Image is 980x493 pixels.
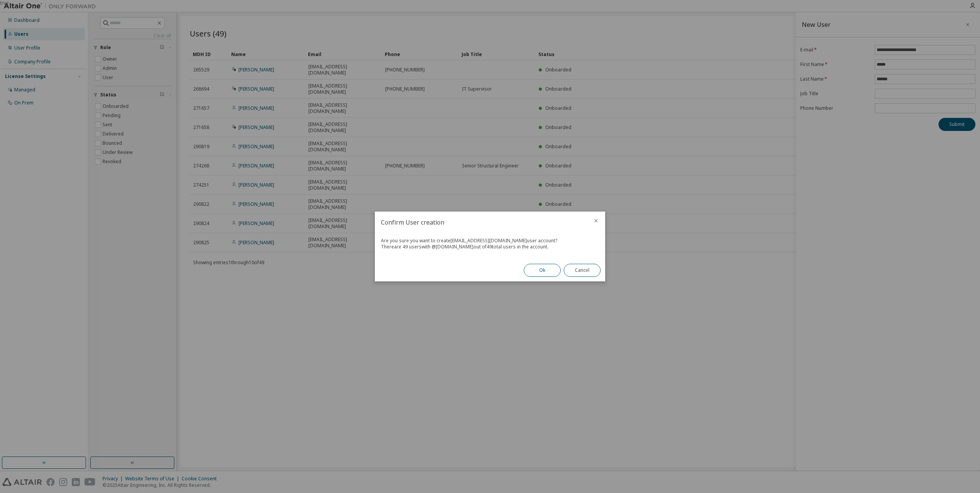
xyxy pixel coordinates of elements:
h2: Confirm User creation [375,212,587,233]
button: Cancel [564,264,601,277]
div: Are you sure you want to create [EMAIL_ADDRESS][DOMAIN_NAME] user account? [381,238,599,244]
button: Ok [524,264,561,277]
button: close [593,218,599,224]
div: There are 49 users with @ [DOMAIN_NAME] out of 49 total users in the account. [381,244,599,250]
